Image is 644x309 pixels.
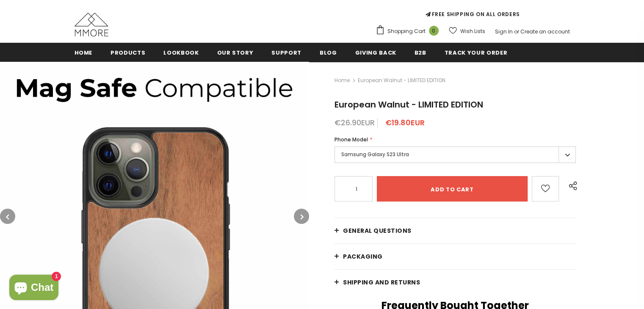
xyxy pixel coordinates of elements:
a: Wish Lists [449,24,485,39]
span: support [271,49,301,57]
a: Sign In [495,28,513,35]
a: Home [75,43,93,62]
span: €26.90EUR [334,117,375,128]
span: 0 [429,26,439,36]
a: PACKAGING [334,244,576,269]
span: B2B [415,49,426,57]
a: Create an account [520,28,570,35]
span: General Questions [343,226,412,235]
span: Wish Lists [460,27,485,36]
span: Giving back [355,49,396,57]
span: or [514,28,519,35]
span: €19.80EUR [385,117,425,128]
span: PACKAGING [343,252,383,261]
span: Track your order [445,49,507,57]
span: Shopping Cart [387,27,426,36]
span: European Walnut - LIMITED EDITION [358,75,445,86]
a: Our Story [217,43,254,62]
input: Add to cart [377,176,528,201]
span: Blog [320,49,337,57]
img: MMORE Cases [75,13,108,36]
span: European Walnut - LIMITED EDITION [334,99,483,110]
a: B2B [415,43,426,62]
span: Lookbook [163,49,199,57]
span: Shipping and returns [343,278,420,287]
a: Products [111,43,145,62]
inbox-online-store-chat: Shopify online store chat [7,275,61,302]
span: Our Story [217,49,254,57]
a: Blog [320,43,337,62]
a: Shipping and returns [334,270,576,295]
span: Phone Model [334,136,368,143]
a: Track your order [445,43,507,62]
a: Giving back [355,43,396,62]
a: Lookbook [163,43,199,62]
span: Home [75,49,93,57]
span: Products [111,49,145,57]
a: support [271,43,301,62]
a: Shopping Cart 0 [376,25,443,38]
label: Samsung Galaxy S23 Ultra [334,146,576,163]
a: General Questions [334,218,576,243]
a: Home [334,75,350,86]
